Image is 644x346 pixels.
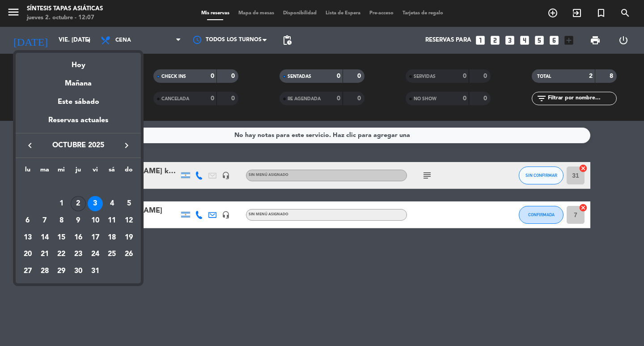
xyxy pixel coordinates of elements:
[37,213,52,228] div: 7
[71,264,86,279] div: 30
[87,263,104,280] td: 31 de octubre de 2025
[36,263,53,280] td: 28 de octubre de 2025
[20,247,35,262] div: 20
[121,247,136,262] div: 26
[19,246,36,263] td: 20 de octubre de 2025
[53,196,70,213] td: 1 de octubre de 2025
[120,196,137,213] td: 5 de octubre de 2025
[16,53,141,71] div: Hoy
[121,196,136,211] div: 5
[87,165,104,179] th: viernes
[37,247,52,262] div: 21
[36,212,53,229] td: 7 de octubre de 2025
[88,247,103,262] div: 24
[104,229,121,246] td: 18 de octubre de 2025
[70,263,87,280] td: 30 de octubre de 2025
[38,140,119,151] span: octubre 2025
[70,246,87,263] td: 23 de octubre de 2025
[36,246,53,263] td: 21 de octubre de 2025
[104,246,121,263] td: 25 de octubre de 2025
[121,213,136,228] div: 12
[16,71,141,90] div: Mañana
[70,196,87,213] td: 2 de octubre de 2025
[71,230,86,245] div: 16
[104,196,119,211] div: 4
[19,263,36,280] td: 27 de octubre de 2025
[70,229,87,246] td: 16 de octubre de 2025
[37,230,52,245] div: 14
[70,212,87,229] td: 9 de octubre de 2025
[88,230,103,245] div: 17
[87,212,104,229] td: 10 de octubre de 2025
[121,230,136,245] div: 19
[104,165,121,179] th: sábado
[54,230,69,245] div: 15
[87,246,104,263] td: 24 de octubre de 2025
[53,246,70,263] td: 22 de octubre de 2025
[53,212,70,229] td: 8 de octubre de 2025
[36,229,53,246] td: 14 de octubre de 2025
[104,247,119,262] div: 25
[88,213,103,228] div: 10
[37,264,52,279] div: 28
[120,246,137,263] td: 26 de octubre de 2025
[87,229,104,246] td: 17 de octubre de 2025
[20,230,35,245] div: 13
[119,140,135,151] button: keyboard_arrow_right
[16,90,141,115] div: Este sábado
[120,212,137,229] td: 12 de octubre de 2025
[54,247,69,262] div: 22
[19,212,36,229] td: 6 de octubre de 2025
[19,229,36,246] td: 13 de octubre de 2025
[16,115,141,133] div: Reservas actuales
[120,229,137,246] td: 19 de octubre de 2025
[53,229,70,246] td: 15 de octubre de 2025
[53,263,70,280] td: 29 de octubre de 2025
[87,196,104,213] td: 3 de octubre de 2025
[36,165,53,179] th: martes
[121,140,132,151] i: keyboard_arrow_right
[54,213,69,228] div: 8
[54,196,69,211] div: 1
[71,213,86,228] div: 9
[19,179,137,196] td: OCT.
[25,140,35,151] i: keyboard_arrow_left
[20,264,35,279] div: 27
[71,196,86,211] div: 2
[88,196,103,211] div: 3
[104,213,119,228] div: 11
[104,196,121,213] td: 4 de octubre de 2025
[71,247,86,262] div: 23
[54,264,69,279] div: 29
[53,165,70,179] th: miércoles
[19,165,36,179] th: lunes
[104,212,121,229] td: 11 de octubre de 2025
[104,230,119,245] div: 18
[88,264,103,279] div: 31
[22,140,38,151] button: keyboard_arrow_left
[70,165,87,179] th: jueves
[20,213,35,228] div: 6
[120,165,137,179] th: domingo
